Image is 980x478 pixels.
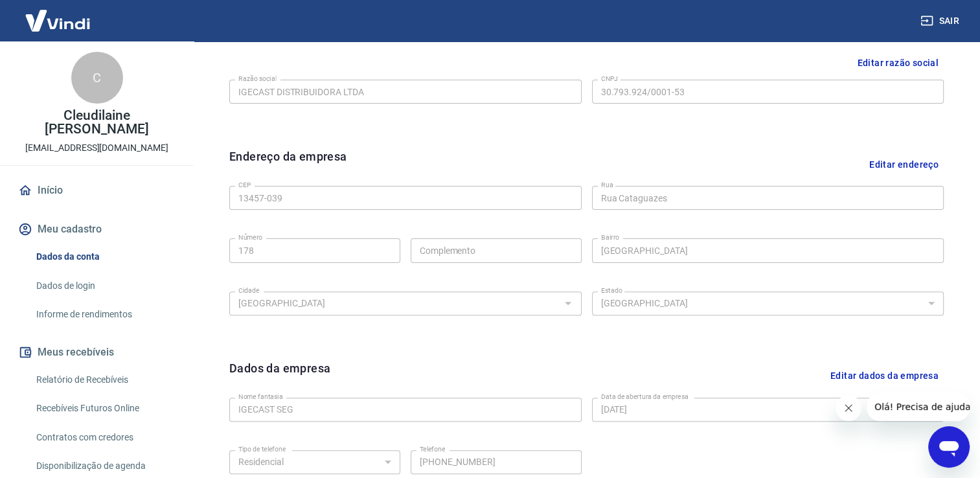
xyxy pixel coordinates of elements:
label: Cidade [238,286,259,295]
iframe: Fechar mensagem [836,395,861,421]
span: Olá! Precisa de ajuda? [8,9,109,19]
button: Editar dados da empresa [825,359,944,393]
label: CEP [238,180,251,190]
iframe: Botão para abrir a janela de mensagens [928,426,970,468]
button: Editar razão social [852,51,944,75]
iframe: Mensagem da empresa [867,393,970,421]
button: Meu cadastro [16,215,178,244]
label: CNPJ [601,74,618,84]
a: Informe de rendimentos [31,301,178,328]
button: Meus recebíveis [16,338,178,367]
label: Rua [601,180,613,190]
a: Relatório de Recebíveis [31,367,178,393]
label: Número [238,233,262,242]
label: Estado [601,286,622,295]
label: Nome fantasia [238,392,283,402]
label: Data de abertura da empresa [601,392,689,402]
input: DD/MM/YYYY [592,398,912,422]
button: Sair [918,9,964,33]
a: Dados de login [31,273,178,299]
h6: Endereço da empresa [229,148,347,181]
label: Telefone [420,444,445,454]
h6: Dados da empresa [229,359,330,393]
div: C [71,52,123,104]
img: Vindi [16,1,100,40]
a: Início [16,176,178,205]
label: Bairro [601,233,619,242]
p: [EMAIL_ADDRESS][DOMAIN_NAME] [25,141,168,155]
a: Recebíveis Futuros Online [31,395,178,422]
a: Dados da conta [31,244,178,270]
button: Editar endereço [864,148,944,181]
a: Contratos com credores [31,424,178,451]
label: Tipo de telefone [238,444,286,454]
label: Razão social [238,74,277,84]
input: Digite aqui algumas palavras para buscar a cidade [233,295,556,312]
p: Cleudilaine [PERSON_NAME] [10,109,183,136]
